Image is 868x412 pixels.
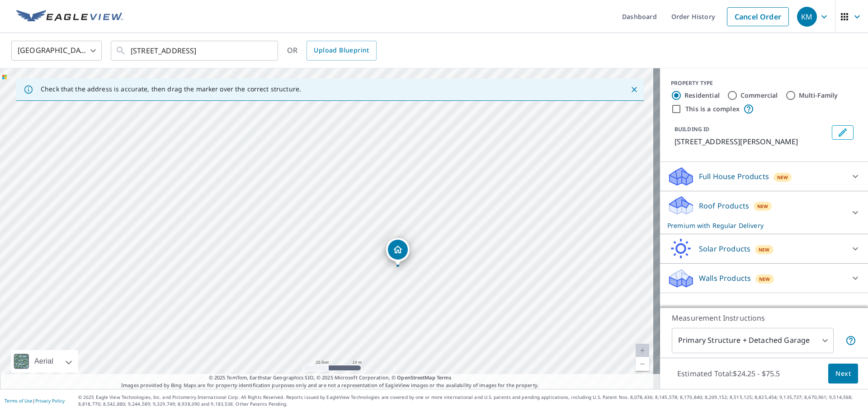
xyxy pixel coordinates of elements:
[699,243,750,254] p: Solar Products
[699,200,749,211] p: Roof Products
[5,398,65,403] p: |
[828,364,858,384] button: Next
[759,275,770,283] span: New
[741,91,778,100] label: Commercial
[675,136,828,147] p: [STREET_ADDRESS][PERSON_NAME]
[11,38,102,63] div: [GEOGRAPHIC_DATA]
[314,45,369,56] span: Upload Blueprint
[832,125,854,140] button: Edit building 1
[287,41,377,61] div: OR
[799,91,838,100] label: Multi-Family
[636,357,649,371] a: Current Level 20, Zoom Out
[667,166,861,187] div: Full House ProductsNew
[437,374,452,381] a: Terms
[797,7,817,27] div: KM
[32,350,56,373] div: Aerial
[35,398,65,404] a: Privacy Policy
[397,374,435,381] a: OpenStreetMap
[11,350,78,373] div: Aerial
[672,313,856,323] p: Measurement Instructions
[307,41,376,61] a: Upload Blueprint
[685,104,740,114] label: This is a complex
[757,203,769,210] span: New
[699,273,751,284] p: Walls Products
[699,171,769,182] p: Full House Products
[628,84,640,95] button: Close
[675,125,709,133] p: BUILDING ID
[131,38,259,63] input: Search by address or latitude-longitude
[41,85,301,93] p: Check that the address is accurate, then drag the marker over the correct structure.
[667,195,861,230] div: Roof ProductsNewPremium with Regular Delivery
[759,246,770,253] span: New
[5,398,33,404] a: Terms of Use
[209,374,452,382] span: © 2025 TomTom, Earthstar Geographics SIO, © 2025 Microsoft Corporation, ©
[78,394,863,407] p: © 2025 Eagle View Technologies, Inc. and Pictometry International Corp. All Rights Reserved. Repo...
[777,174,788,181] span: New
[835,368,851,379] span: Next
[16,10,123,24] img: EV Logo
[845,335,856,346] span: Your report will include the primary structure and a detached garage if one exists.
[670,364,788,384] p: Estimated Total: $24.25 - $75.5
[684,91,720,100] label: Residential
[671,79,857,87] div: PROPERTY TYPE
[727,7,789,26] a: Cancel Order
[636,344,649,357] a: Current Level 20, Zoom In Disabled
[667,238,861,260] div: Solar ProductsNew
[667,221,844,230] p: Premium with Regular Delivery
[672,328,834,353] div: Primary Structure + Detached Garage
[667,267,861,289] div: Walls ProductsNew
